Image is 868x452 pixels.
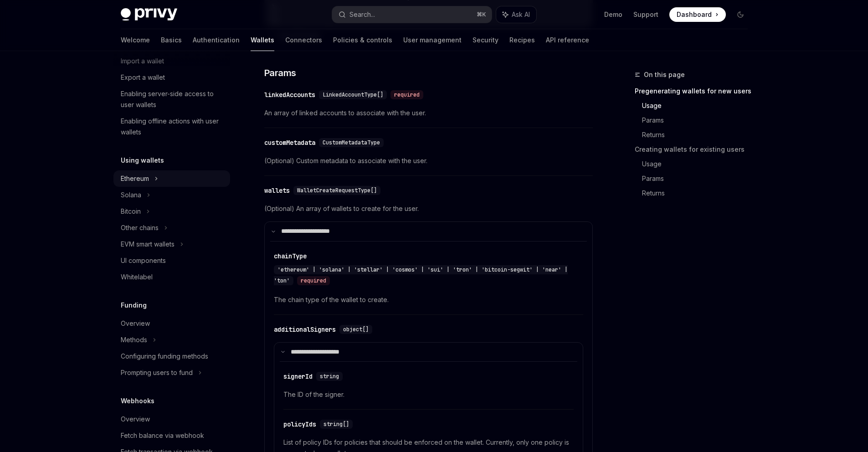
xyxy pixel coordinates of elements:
[193,29,240,51] a: Authentication
[113,252,230,269] a: UI components
[264,108,593,118] span: An array of linked accounts to associate with the user.
[121,239,175,250] div: EVM smart wallets
[121,351,208,362] div: Configuring funding methods
[349,9,375,20] div: Search...
[297,276,330,285] div: required
[633,10,658,19] a: Support
[121,367,193,378] div: Prompting users to fund
[473,29,498,51] a: Security
[121,318,150,329] div: Overview
[121,72,165,83] div: Export a wallet
[121,155,164,166] h5: Using wallets
[343,326,369,333] span: object[]
[332,6,492,23] button: Search...⌘K
[496,6,536,23] button: Ask AI
[121,272,153,282] div: Whitelabel
[121,116,225,138] div: Enabling offline actions with user wallets
[642,128,755,142] a: Returns
[121,255,166,266] div: UI components
[121,430,204,441] div: Fetch balance via webhook
[251,29,274,51] a: Wallets
[121,190,141,200] div: Solana
[113,69,230,86] a: Export a wallet
[274,294,583,305] span: The chain type of the wallet to create.
[264,90,315,99] div: linkedAccounts
[264,186,290,195] div: wallets
[121,414,150,425] div: Overview
[113,269,230,285] a: Whitelabel
[274,325,336,334] div: additionalSigners
[121,173,149,184] div: Ethereum
[642,98,755,113] a: Usage
[121,206,141,217] div: Bitcoin
[113,427,230,444] a: Fetch balance via webhook
[113,86,230,113] a: Enabling server-side access to user wallets
[274,266,568,284] span: 'ethereum' | 'solana' | 'stellar' | 'cosmos' | 'sui' | 'tron' | 'bitcoin-segwit' | 'near' | 'ton'
[121,395,154,406] h5: Webhooks
[283,389,574,400] span: The ID of the signer.
[642,157,755,171] a: Usage
[121,300,147,311] h5: Funding
[477,11,486,18] span: ⌘ K
[264,67,296,79] span: Params
[264,203,593,214] span: (Optional) An array of wallets to create for the user.
[283,372,313,381] div: signerId
[121,29,150,51] a: Welcome
[264,155,593,166] span: (Optional) Custom metadata to associate with the user.
[297,187,377,194] span: WalletCreateRequestType[]
[121,88,225,110] div: Enabling server-side access to user wallets
[121,334,147,345] div: Methods
[642,186,755,200] a: Returns
[113,348,230,365] a: Configuring funding methods
[323,139,380,146] span: CustomMetadataType
[390,90,423,99] div: required
[333,29,392,51] a: Policies & controls
[403,29,462,51] a: User management
[677,10,712,19] span: Dashboard
[274,252,307,261] div: chainType
[512,10,530,19] span: Ask AI
[121,222,159,233] div: Other chains
[733,7,748,22] button: Toggle dark mode
[642,113,755,128] a: Params
[604,10,622,19] a: Demo
[635,142,755,157] a: Creating wallets for existing users
[285,29,322,51] a: Connectors
[644,69,685,80] span: On this page
[113,411,230,427] a: Overview
[113,315,230,332] a: Overview
[642,171,755,186] a: Params
[635,84,755,98] a: Pregenerating wallets for new users
[669,7,726,22] a: Dashboard
[264,138,315,147] div: customMetadata
[509,29,535,51] a: Recipes
[323,91,383,98] span: LinkedAccountType[]
[546,29,589,51] a: API reference
[320,373,339,380] span: string
[283,420,316,429] div: policyIds
[121,8,177,21] img: dark logo
[113,113,230,140] a: Enabling offline actions with user wallets
[324,421,349,428] span: string[]
[161,29,182,51] a: Basics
